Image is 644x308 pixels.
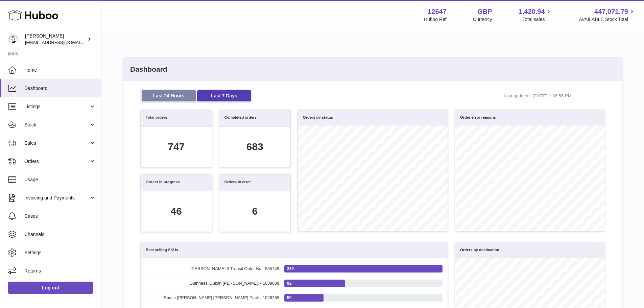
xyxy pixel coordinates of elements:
strong: GBP [477,7,492,16]
a: Log out [8,282,93,294]
span: Last updated: [504,93,531,99]
div: 747 [168,140,185,154]
span: Listings [24,103,89,110]
span: [DATE] 1:36:56 PM [533,93,587,99]
span: 447,071.79 [594,7,628,16]
img: internalAdmin-12647@internal.huboo.com [8,34,18,44]
h2: Dashboard [123,58,622,81]
a: 1,420.94 Total sales [519,7,553,23]
span: 92 [287,281,291,286]
span: Cases [24,213,96,219]
span: 239 [287,266,294,271]
span: Usage [24,176,96,183]
span: [PERSON_NAME] 3 Transit Outer Bo - 865749 [146,266,279,272]
span: [EMAIL_ADDRESS][DOMAIN_NAME] [25,40,99,45]
span: Returns [24,268,96,274]
h3: Order error reasons [460,115,496,120]
span: Dashboard [24,85,96,92]
span: Sales [24,140,89,146]
div: 683 [246,140,263,154]
span: 59 [287,295,291,301]
h3: Completed orders [224,115,257,121]
h3: Total orders [146,115,167,121]
span: Stock [24,122,89,128]
h3: Orders in progress [146,180,180,186]
span: AVAILABLE Stock Total [579,16,636,23]
span: Orders [24,158,89,165]
a: Last 24 Hours [142,90,196,101]
a: 447,071.79 AVAILABLE Stock Total [579,7,636,23]
strong: 12647 [428,7,447,16]
h3: Best selling SKUs [146,247,178,253]
h3: Orders in error [224,180,251,186]
span: Total sales [522,16,552,23]
span: Invoicing and Payments [24,195,89,201]
div: Currency [473,16,492,23]
h3: Orders by destination [460,247,499,253]
span: Settings [24,250,96,256]
a: Last 7 Days [197,90,251,101]
div: Huboo Ref [424,16,447,23]
span: Guinness 'Dublin [PERSON_NAME], - 1039039 [146,281,279,286]
span: 1,420.94 [519,7,545,16]
div: [PERSON_NAME] [25,33,86,46]
span: Channels [24,231,96,238]
span: Home [24,67,96,73]
div: 46 [171,205,182,218]
div: 6 [252,205,258,218]
span: Space [PERSON_NAME] [PERSON_NAME] Pack - 1026268 [146,295,279,301]
h3: Orders by status [303,115,333,120]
